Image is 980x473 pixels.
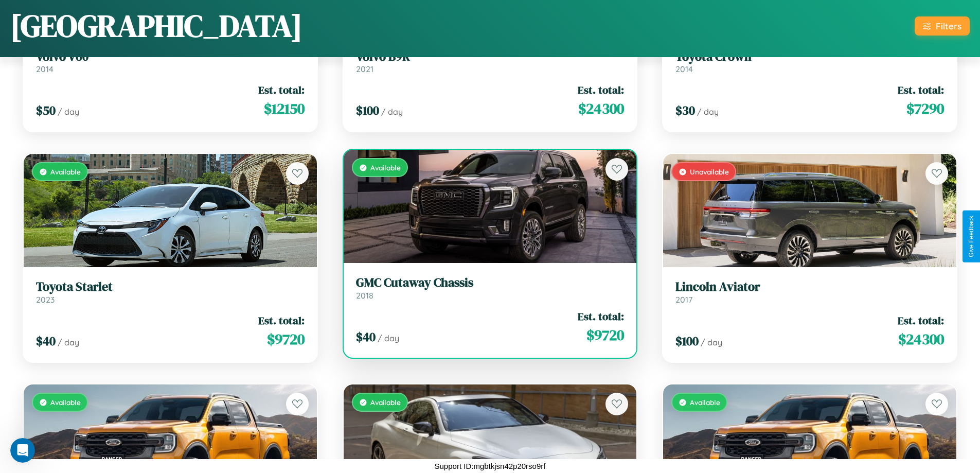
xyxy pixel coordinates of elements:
[36,279,305,305] a: Toyota Starlet2023
[381,107,403,117] span: / day
[36,49,305,75] a: Volvo V602014
[578,98,624,119] span: $ 24300
[356,64,373,74] span: 2021
[50,398,81,407] span: Available
[586,325,624,345] span: $ 9720
[36,294,55,305] span: 2023
[675,279,944,294] h3: Lincoln Aviator
[370,398,401,407] span: Available
[675,64,693,74] span: 2014
[675,294,692,305] span: 2017
[58,337,79,347] span: / day
[697,107,719,117] span: / day
[10,438,35,463] iframe: Intercom live chat
[267,329,305,349] span: $ 9720
[378,333,399,343] span: / day
[370,163,401,172] span: Available
[906,98,944,119] span: $ 7290
[701,337,722,347] span: / day
[258,82,305,97] span: Est. total:
[356,275,625,290] h3: GMC Cutaway Chassis
[690,167,729,176] span: Unavailable
[936,21,961,31] div: Filters
[356,49,625,75] a: Volvo B9R2021
[36,64,54,74] span: 2014
[258,313,305,328] span: Est. total:
[675,49,944,75] a: Toyota Crown2014
[898,313,944,328] span: Est. total:
[675,279,944,305] a: Lincoln Aviator2017
[578,82,624,97] span: Est. total:
[356,102,379,119] span: $ 100
[915,16,970,36] button: Filters
[690,398,720,407] span: Available
[356,275,625,301] a: GMC Cutaway Chassis2018
[675,332,699,349] span: $ 100
[356,328,376,345] span: $ 40
[10,5,302,47] h1: [GEOGRAPHIC_DATA]
[435,459,546,473] p: Support ID: mgbtkjsn42p20rso9rf
[264,98,305,119] span: $ 12150
[36,102,56,119] span: $ 50
[50,167,81,176] span: Available
[36,332,56,349] span: $ 40
[898,82,944,97] span: Est. total:
[356,290,373,301] span: 2018
[898,329,944,349] span: $ 24300
[36,279,305,294] h3: Toyota Starlet
[675,102,695,119] span: $ 30
[578,309,624,324] span: Est. total:
[968,216,975,257] div: Give Feedback
[58,107,79,117] span: / day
